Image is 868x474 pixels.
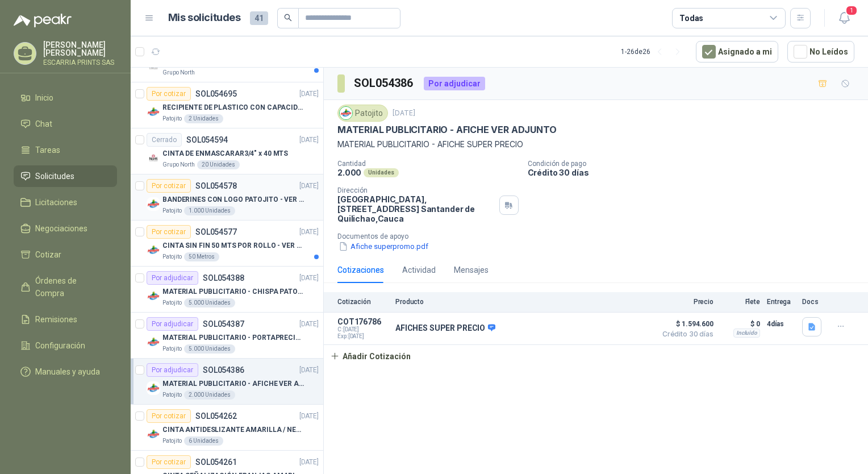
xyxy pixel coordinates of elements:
[195,458,237,466] p: SOL054261
[337,124,556,136] p: MATERIAL PUBLICITARIO - AFICHE VER ADJUNTO
[14,361,117,382] a: Manuales y ayuda
[528,168,864,177] p: Crédito 30 días
[299,227,319,238] p: [DATE]
[195,182,237,190] p: SOL054578
[299,135,319,145] p: [DATE]
[162,332,304,343] p: MATERIAL PUBLICITARIO - PORTAPRECIOS VER ADJUNTO
[131,267,323,313] a: Por adjudicarSOL054388[DATE] Company LogoMATERIAL PUBLICITARIO - CHISPA PATOJITO VER ADJUNTOPatoj...
[35,118,52,130] span: Chat
[14,14,72,27] img: Logo peakr
[195,412,237,420] p: SOL054262
[657,331,713,338] span: Crédito 30 días
[162,206,182,215] p: Patojito
[162,194,304,205] p: BANDERINES CON LOGO PATOJITO - VER DOC ADJUNTO
[184,344,235,354] div: 5.000 Unidades
[14,335,117,356] a: Configuración
[147,197,160,211] img: Company Logo
[147,151,160,165] img: Company Logo
[35,248,61,261] span: Cotizar
[393,108,415,119] p: [DATE]
[162,160,195,169] p: Grupo North
[147,409,191,423] div: Por cotizar
[802,298,825,306] p: Docs
[162,252,182,261] p: Patojito
[337,264,384,276] div: Cotizaciones
[147,381,160,395] img: Company Logo
[787,41,854,63] button: No Leídos
[324,345,417,368] button: Añadir Cotización
[147,455,191,469] div: Por cotizar
[402,264,436,276] div: Actividad
[337,240,429,252] button: Afiche superpromo.pdf
[203,366,244,374] p: SOL054386
[657,317,713,331] span: $ 1.594.600
[720,298,760,306] p: Flete
[337,298,389,306] p: Cotización
[337,232,863,240] p: Documentos de apoyo
[147,271,198,285] div: Por adjudicar
[131,174,323,221] a: Por cotizarSOL054578[DATE] Company LogoBANDERINES CON LOGO PATOJITO - VER DOC ADJUNTOPatojito1.00...
[35,92,53,104] span: Inicio
[454,264,489,276] div: Mensajes
[337,160,519,168] p: Cantidad
[131,128,323,174] a: CerradoSOL054594[DATE] Company LogoCINTA DE ENMASCARAR3/4" x 40 MTSGrupo North20 Unidades
[184,436,223,446] div: 6 Unidades
[14,309,117,330] a: Remisiones
[14,192,117,213] a: Licitaciones
[250,11,268,25] span: 41
[147,179,191,193] div: Por cotizar
[131,313,323,359] a: Por adjudicarSOL054387[DATE] Company LogoMATERIAL PUBLICITARIO - PORTAPRECIOS VER ADJUNTOPatojito...
[184,252,219,261] div: 50 Metros
[131,82,323,128] a: Por cotizarSOL054695[DATE] Company LogoRECIPIENTE DE PLASTICO CON CAPACIDAD DE 1.8 LT PARA LA EXT...
[162,68,195,77] p: Grupo North
[43,41,117,57] p: [PERSON_NAME] [PERSON_NAME]
[43,59,117,66] p: ESCARRIA PRINTS SAS
[337,168,361,177] p: 2.000
[299,319,319,330] p: [DATE]
[168,10,241,26] h1: Mis solicitudes
[14,139,117,161] a: Tareas
[184,390,235,400] div: 2.000 Unidades
[162,240,304,251] p: CINTA SIN FIN 50 MTS POR ROLLO - VER DOC ADJUNTO
[147,87,191,101] div: Por cotizar
[147,427,160,441] img: Company Logo
[35,313,77,326] span: Remisiones
[337,317,389,326] p: COT176786
[14,113,117,135] a: Chat
[299,89,319,99] p: [DATE]
[147,335,160,349] img: Company Logo
[299,365,319,376] p: [DATE]
[184,298,235,307] div: 5.000 Unidades
[337,186,495,194] p: Dirección
[35,365,100,378] span: Manuales y ayuda
[35,339,85,352] span: Configuración
[147,243,160,257] img: Company Logo
[131,359,323,405] a: Por adjudicarSOL054386[DATE] Company LogoMATERIAL PUBLICITARIO - AFICHE VER ADJUNTOPatojito2.000 ...
[14,244,117,265] a: Cotizar
[35,275,106,300] span: Órdenes de Compra
[147,225,191,239] div: Por cotizar
[186,136,228,144] p: SOL054594
[203,320,244,328] p: SOL054387
[299,181,319,192] p: [DATE]
[767,317,795,331] p: 4 días
[337,105,388,122] div: Patojito
[14,87,117,109] a: Inicio
[35,196,77,209] span: Licitaciones
[354,74,415,92] h3: SOL054386
[395,298,650,306] p: Producto
[131,221,323,267] a: Por cotizarSOL054577[DATE] Company LogoCINTA SIN FIN 50 MTS POR ROLLO - VER DOC ADJUNTOPatojito50...
[337,194,495,223] p: [GEOGRAPHIC_DATA], [STREET_ADDRESS] Santander de Quilichao , Cauca
[35,222,87,235] span: Negociaciones
[679,12,703,24] div: Todas
[184,114,223,123] div: 2 Unidades
[131,405,323,451] a: Por cotizarSOL054262[DATE] Company LogoCINTA ANTIDESLIZANTE AMARILLA / NEGRAPatojito6 Unidades
[845,5,858,16] span: 1
[834,8,854,28] button: 1
[720,317,760,331] p: $ 0
[337,326,389,333] span: C: [DATE]
[340,107,352,119] img: Company Logo
[14,165,117,187] a: Solicitudes
[147,105,160,119] img: Company Logo
[195,90,237,98] p: SOL054695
